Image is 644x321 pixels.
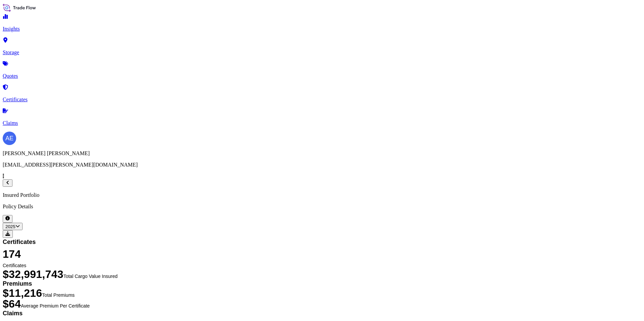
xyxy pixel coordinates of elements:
button: Year Selector [3,223,23,230]
span: 64 [9,298,21,309]
p: Claims [3,120,641,126]
span: 2025 [5,224,15,229]
span: $ [3,298,9,309]
span: , [21,288,24,298]
p: Policy Details [3,204,641,210]
p: Storage [3,49,641,56]
span: 991 [24,269,42,280]
span: Total Premiums [42,292,74,298]
span: 174 [3,246,641,262]
span: Claims [3,309,641,317]
span: Premiums [3,280,641,288]
span: AE [5,135,13,142]
span: , [42,269,45,280]
span: Certificates [3,238,641,246]
span: Total Cargo Value Insured [63,273,118,280]
span: 11 [9,288,21,298]
span: 216 [24,288,42,298]
span: 32 [9,269,21,280]
p: [EMAIL_ADDRESS][PERSON_NAME][DOMAIN_NAME] [3,162,641,168]
span: $ [3,288,9,298]
span: $ [3,269,9,280]
p: Insights [3,26,641,32]
a: Claims [3,109,641,126]
span: , [21,269,24,280]
p: Insured Portfolio [3,192,641,198]
span: Average Premium Per Certificate [21,302,90,309]
p: Certificates [3,97,641,103]
p: [PERSON_NAME] [PERSON_NAME] [3,150,641,156]
span: Certificates [3,262,26,269]
span: 743 [45,269,63,280]
a: Storage [3,38,641,56]
a: Quotes [3,62,641,79]
a: Insights [3,14,641,32]
p: Quotes [3,73,641,79]
a: Certificates [3,85,641,103]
